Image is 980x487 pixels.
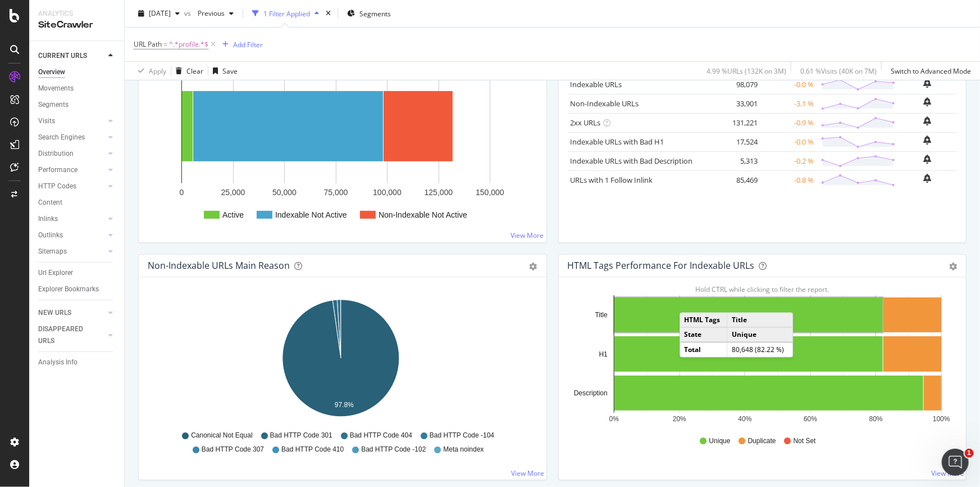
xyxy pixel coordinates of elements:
[761,151,817,170] td: -0.2 %
[373,188,402,197] text: 100,000
[148,58,534,233] div: A chart.
[38,197,116,209] a: Content
[38,164,105,176] a: Performance
[568,295,954,426] div: A chart.
[38,99,116,111] a: Segments
[148,295,534,426] svg: A chart.
[444,445,484,454] span: Meta noindex
[191,431,252,440] span: Canonical Not Equal
[272,188,297,197] text: 50,000
[804,416,817,423] text: 60%
[38,213,58,225] div: Inlinks
[716,132,761,151] td: 17,524
[270,431,332,440] span: Bad HTTP Code 301
[680,327,727,342] td: State
[149,8,171,18] span: 2025 Aug. 22nd
[38,323,105,347] a: DISAPPEARED URLS
[595,311,608,319] text: Title
[359,8,391,18] span: Segments
[163,39,167,49] span: =
[38,132,105,143] a: Search Engines
[222,210,244,219] text: Active
[568,260,755,271] div: HTML Tags Performance for Indexable URLs
[233,39,263,49] div: Add Filter
[709,436,731,446] span: Unique
[134,4,184,22] button: [DATE]
[573,389,607,397] text: Description
[727,342,792,357] td: 80,648 (82.22 %)
[186,66,203,75] div: Clear
[324,188,348,197] text: 75,000
[680,313,727,328] td: HTML Tags
[571,118,601,128] a: 2xx URLs
[673,416,686,423] text: 20%
[738,416,751,423] text: 40%
[171,62,203,80] button: Clear
[609,416,619,423] text: 0%
[924,155,932,164] div: bell-plus
[38,19,115,31] div: SiteCrawler
[571,98,639,109] a: Non-Indexable URLs
[761,75,817,94] td: -0.0 %
[38,66,116,78] a: Overview
[38,9,115,19] div: Analytics
[38,229,63,241] div: Outlinks
[761,170,817,190] td: -0.8 %
[38,307,105,319] a: NEW URLS
[425,188,453,197] text: 125,000
[38,283,99,295] div: Explorer Bookmarks
[869,416,882,423] text: 80%
[169,37,208,52] span: ^.*profile.*$
[361,445,426,454] span: Bad HTTP Code -102
[924,97,932,106] div: bell-plus
[680,342,727,357] td: Total
[38,357,78,368] div: Analysis Info
[38,50,87,62] div: CURRENT URLS
[38,164,78,176] div: Performance
[886,62,971,80] button: Switch to Advanced Mode
[281,445,344,454] span: Bad HTTP Code 410
[511,231,544,240] a: View More
[193,4,238,22] button: Previous
[794,436,816,446] span: Not Set
[379,210,467,219] text: Non-Indexable Not Active
[512,468,545,478] a: View More
[180,188,184,197] text: 0
[134,62,166,80] button: Apply
[335,401,354,409] text: 97.8%
[924,79,932,88] div: bell-plus
[430,431,494,440] span: Bad HTTP Code -104
[38,246,67,258] div: Sitemaps
[38,246,105,258] a: Sitemaps
[716,113,761,132] td: 131,221
[350,431,412,440] span: Bad HTTP Code 404
[761,113,817,132] td: -0.9 %
[38,181,76,192] div: HTTP Codes
[38,307,71,319] div: NEW URLS
[599,350,608,358] text: H1
[924,174,932,183] div: bell-plus
[193,8,225,18] span: Previous
[748,436,776,446] span: Duplicate
[727,327,792,342] td: Unique
[38,132,85,143] div: Search Engines
[38,283,116,295] a: Explorer Bookmarks
[800,66,877,75] div: 0.61 % Visits ( 40K on 7M )
[184,8,193,18] span: vs
[571,175,653,185] a: URLs with 1 Follow Inlink
[942,449,969,476] iframe: Intercom live chat
[571,156,693,166] a: Indexable URLs with Bad Description
[476,188,504,197] text: 150,000
[38,181,105,192] a: HTTP Codes
[38,213,105,225] a: Inlinks
[924,136,932,145] div: bell-plus
[706,66,786,75] div: 4.99 % URLs ( 132K on 3M )
[38,148,105,160] a: Distribution
[924,116,932,125] div: bell-plus
[38,229,105,241] a: Outlinks
[716,151,761,170] td: 5,313
[931,468,964,478] a: View More
[716,94,761,113] td: 33,901
[761,94,817,113] td: -3.1 %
